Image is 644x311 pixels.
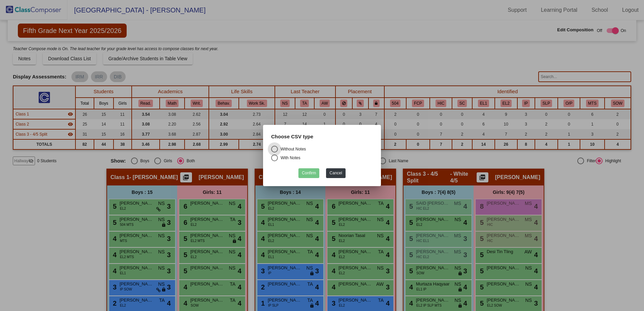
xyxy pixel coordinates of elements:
[298,168,319,178] button: Confirm
[271,146,373,163] mat-radio-group: Select an option
[271,133,313,141] label: Choose CSV type
[278,146,306,152] div: Without Notes
[278,155,300,161] div: With Notes
[326,168,345,178] button: Cancel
